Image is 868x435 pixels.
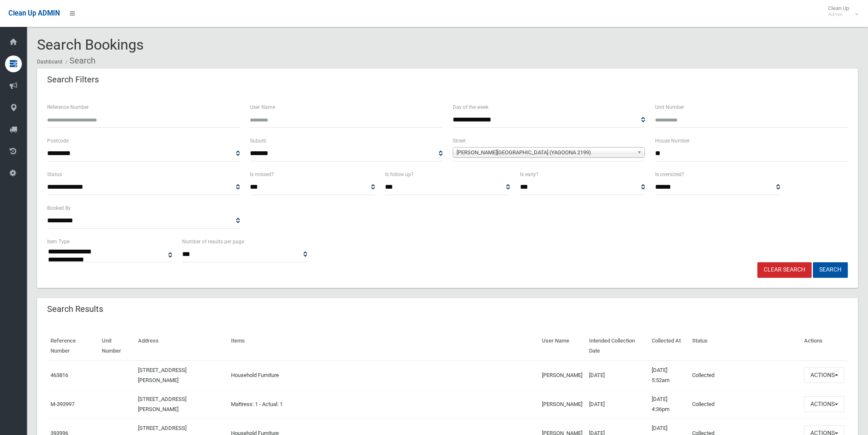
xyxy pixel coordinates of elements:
th: Status [689,332,801,361]
button: Actions [804,396,844,412]
th: Address [135,332,228,361]
li: Search [64,53,96,69]
header: Search Results [37,301,113,317]
th: Collected At [648,332,689,361]
a: Clear Search [757,262,812,278]
label: Reference Number [47,103,89,112]
label: Booked By [47,203,71,213]
td: Collected [689,390,801,419]
label: Status [47,170,62,179]
th: Reference Number [47,332,98,361]
td: [DATE] [586,361,648,390]
span: [PERSON_NAME][GEOGRAPHIC_DATA] (YAGOONA 2199) [457,148,634,158]
td: [PERSON_NAME] [539,390,586,419]
span: Clean Up [824,5,857,18]
label: Day of the week [453,103,488,112]
label: Number of results per page [182,237,244,246]
label: Unit Number [655,103,684,112]
td: [PERSON_NAME] [539,361,586,390]
span: Clean Up ADMIN [8,9,60,17]
a: M-393997 [50,401,74,407]
span: Search Bookings [37,36,144,53]
button: Search [813,262,848,278]
td: Collected [689,361,801,390]
th: Intended Collection Date [586,332,648,361]
th: Actions [801,332,848,361]
th: Unit Number [98,332,135,361]
td: [DATE] 5:52am [648,361,689,390]
a: [STREET_ADDRESS][PERSON_NAME] [138,396,186,412]
label: Is early? [520,170,539,179]
th: Items [228,332,539,361]
a: [STREET_ADDRESS][PERSON_NAME] [138,367,186,383]
label: Is oversized? [655,170,684,179]
label: House Number [655,136,690,145]
label: Item Type [47,237,69,246]
label: Postcode [47,136,69,145]
small: Admin [828,11,849,18]
label: User Name [250,103,275,112]
a: 463816 [50,372,68,378]
label: Suburb [250,136,266,145]
td: Mattress: 1 - Actual: 1 [228,390,539,419]
label: Street [453,136,466,145]
th: User Name [539,332,586,361]
td: Household Furniture [228,361,539,390]
header: Search Filters [37,71,109,88]
label: Is follow up? [385,170,414,179]
a: Dashboard [37,59,62,65]
button: Actions [804,367,844,383]
td: [DATE] 4:36pm [648,390,689,419]
label: Is missed? [250,170,274,179]
td: [DATE] [586,390,648,419]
